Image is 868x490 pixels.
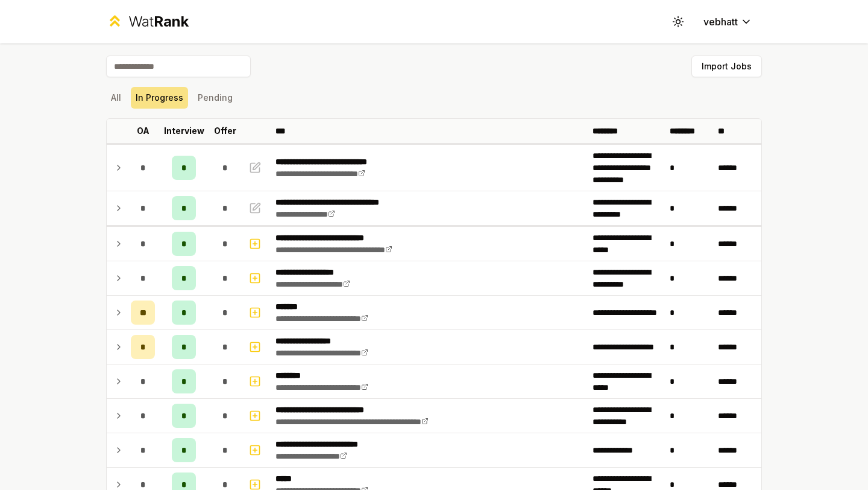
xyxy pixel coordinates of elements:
div: Wat [128,12,189,31]
button: All [106,87,126,109]
p: Interview [164,125,204,137]
p: Offer [214,125,236,137]
span: Rank [154,13,189,30]
button: Import Jobs [691,56,762,77]
a: WatRank [106,12,189,31]
span: vebhatt [703,14,738,29]
button: In Progress [131,87,188,109]
button: vebhatt [694,11,762,33]
button: Pending [193,87,237,109]
p: OA [137,125,149,137]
